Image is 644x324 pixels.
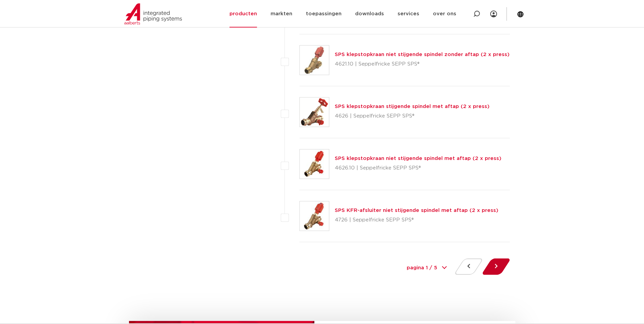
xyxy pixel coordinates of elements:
a: SPS klepstopkraan niet stijgende spindel met aftap (2 x press) [335,156,501,161]
p: 4626.10 | Seppelfricke SEPP SPS® [335,163,501,174]
p: 4626 | Seppelfricke SEPP SPS® [335,111,490,122]
img: Thumbnail for SPS klepstopkraan stijgende spindel met aftap (2 x press) [300,97,329,127]
p: 4621.10 | Seppelfricke SEPP SPS® [335,59,510,70]
p: 4726 | Seppelfricke SEPP SPS® [335,215,498,226]
img: Thumbnail for SPS klepstopkraan niet stijgende spindel zonder aftap (2 x press) [300,46,329,75]
img: Thumbnail for SPS KFR-afsluiter niet stijgende spindel met aftap (2 x press) [300,201,329,231]
a: SPS klepstopkraan stijgende spindel met aftap (2 x press) [335,104,490,109]
img: Thumbnail for SPS klepstopkraan niet stijgende spindel met aftap (2 x press) [300,149,329,179]
a: SPS KFR-afsluiter niet stijgende spindel met aftap (2 x press) [335,208,498,213]
a: SPS klepstopkraan niet stijgende spindel zonder aftap (2 x press) [335,52,510,57]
